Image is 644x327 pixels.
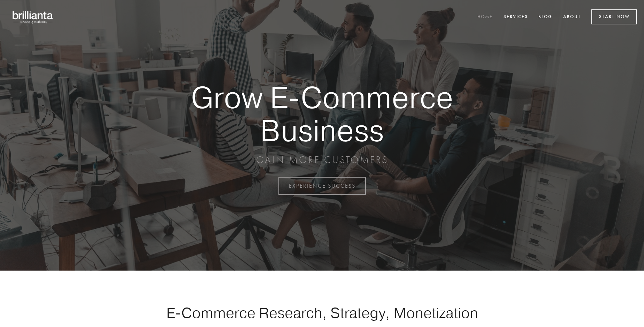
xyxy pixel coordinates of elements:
h1: E-Commerce Research, Strategy, Monetization [144,304,500,321]
p: GAIN MORE CUSTOMERS [167,154,477,166]
a: Services [499,11,532,23]
a: Start Now [591,9,637,24]
a: Blog [534,11,557,23]
a: About [559,11,585,23]
strong: Grow E-Commerce Business [167,81,477,147]
a: Home [473,11,497,23]
img: brillianta - research, strategy, marketing [7,7,59,27]
a: EXPERIENCE SUCCESS [278,177,366,195]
